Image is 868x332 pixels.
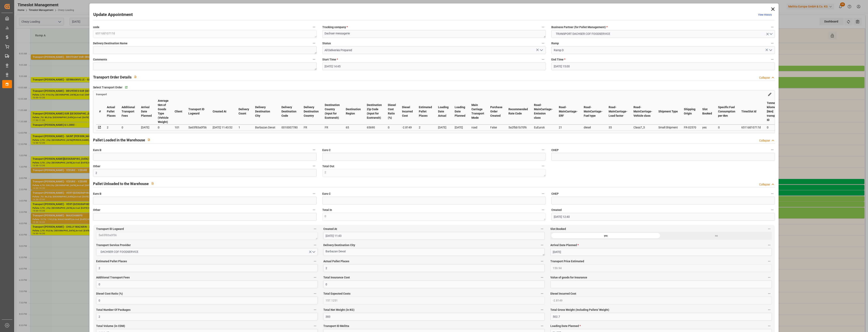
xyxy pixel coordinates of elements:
[312,323,318,329] button: Total Volume (in CDM)
[550,232,661,240] div: yes
[311,24,317,30] button: code
[402,125,413,130] div: -2.8149
[145,136,153,144] button: View description
[539,259,545,264] button: Actual Pallet Places
[540,57,546,62] button: Start Time *
[551,213,775,221] input: DD-MM-YYYY HH:MM
[658,125,678,130] div: Small Shipment
[554,32,612,36] span: TRANSPORT DACHSER COF FOODSERVICE
[550,308,609,312] span: Total Gross Weight (Including Pallets' Weight)
[490,125,502,130] div: False
[311,147,317,152] button: Euro B
[96,98,104,125] th: #
[699,98,715,125] th: Slot Booked
[175,125,182,130] div: 101
[770,147,775,152] button: CHEP
[385,98,399,125] th: Diesel Cost Ratio (%)
[540,207,546,213] button: Total In
[322,57,338,62] span: Start Time
[323,292,350,296] span: Total Expected Costs
[236,98,252,125] th: Delivery Count
[93,41,127,45] span: Delivery Destination Name
[551,46,775,54] input: Type to search/select
[322,164,334,168] span: Total Out
[96,292,123,296] span: Diesel Cost Ratio (%)
[149,180,156,187] button: View description
[767,275,772,280] button: Value of goods for Insurance
[96,308,131,312] span: Total Number Of Packages
[471,125,484,130] div: road
[141,125,152,130] div: [DATE]
[764,98,782,125] th: Tonne kilometer [tkm] transport ID
[311,163,317,169] button: Other
[770,57,775,62] button: End Time *
[741,125,761,130] div: 6511dd10717d
[540,163,546,169] button: Total Out
[487,98,505,125] th: Purchase Order Created
[93,74,132,80] h2: Transport Order Details
[323,275,350,280] span: Total Insurance Cost
[93,30,316,38] textarea: 6511dd10717d
[551,148,559,152] span: CHEP
[96,243,131,247] span: Transport Service Provider
[505,98,531,125] th: Recommended Rate Code
[93,12,133,18] h2: Update Appointment
[107,125,116,130] div: 2
[702,125,712,130] div: yes
[122,125,135,130] div: 0
[322,41,331,45] span: Status
[312,307,318,312] button: Total Number Of Packages
[767,259,772,264] button: Transport Price Estimated
[138,98,155,125] th: Arrival Date Planned
[323,248,545,256] textarea: Barbazan Devat
[325,125,340,130] div: FR
[539,242,545,248] button: Delivery Destination City
[416,98,435,125] th: Estimated Pallet Places
[312,291,318,296] button: Diesel Cost Ratio (%)
[312,226,318,232] button: Transport ID Logward
[767,125,779,130] div: 0
[550,227,566,231] span: Slot Booked
[539,275,545,280] button: Total Insurance Cost
[551,25,608,29] span: Business Partner (for Pallet Management)
[155,98,172,125] th: Average tkm of Goods Type (Vehicle Weight)
[322,208,332,212] span: Total In
[759,182,770,187] div: Collapse
[540,41,546,46] button: Status
[539,226,545,232] button: Created At
[718,125,735,130] div: 0
[239,125,249,130] div: 1
[550,259,584,263] span: Transport Price Estimated
[93,137,145,143] h2: Pallet Loaded in the Warehouse
[281,125,298,130] div: 0010007780
[758,13,772,16] a: View History
[93,85,122,90] span: Select Transport Order
[93,25,99,29] span: code
[322,148,331,152] span: Euro C
[399,98,416,125] th: Diesel Incurred Cost
[551,57,565,62] span: End Time
[539,323,545,329] button: Transport ID Melitta
[540,147,546,152] button: Euro C
[93,148,101,152] span: Euro B
[96,275,130,280] span: Additional Transport Fees
[550,324,581,328] span: Loading Date Planned
[551,192,559,196] span: CHEP
[252,98,278,125] th: Delivery Destination City
[311,57,317,62] button: Comments
[681,98,699,125] th: Shipping Origin
[452,98,468,125] th: Loading Date Planned
[304,125,319,130] div: FR
[343,98,364,125] th: Destination Region
[172,98,185,125] th: Client
[185,98,210,125] th: Transport ID Logward
[311,191,317,196] button: Euro B
[655,98,681,125] th: Shipment Type
[323,243,355,247] span: Delivery Destination City
[278,98,301,125] th: Delivery Destination Code
[508,125,528,130] div: 5a2fbb1b70f6
[93,57,107,62] span: Comments
[367,125,382,130] div: 65690
[323,227,337,231] span: Created At
[539,291,545,296] button: Total Expected Costs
